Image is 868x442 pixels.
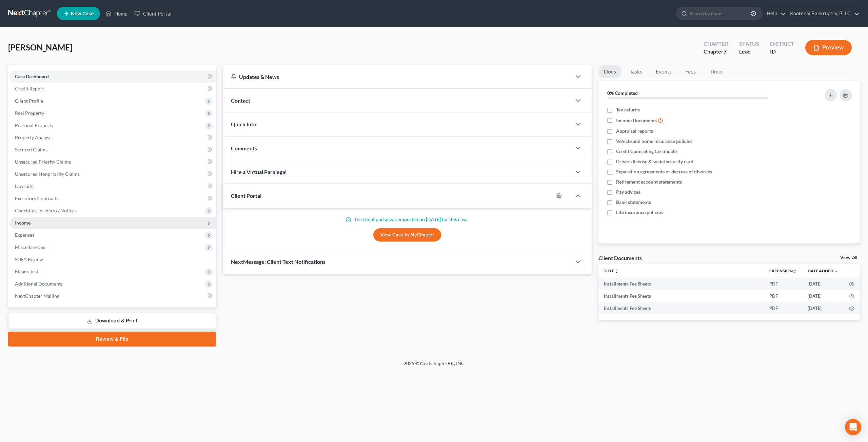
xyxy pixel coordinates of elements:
[616,168,712,175] span: Separation agreements or decrees of divorces
[616,128,653,134] span: Appraisal reports
[15,134,53,140] span: Property Analysis
[231,97,250,104] span: Contact
[231,145,257,151] span: Comments
[690,7,752,20] input: Search by name...
[8,332,216,346] a: Review & File
[802,278,844,290] td: [DATE]
[770,40,794,48] div: District
[15,147,47,152] span: Secured Claims
[8,313,216,329] a: Download & Print
[15,122,54,128] span: Personal Property
[598,290,764,302] td: Installments Fee Sheets
[9,144,216,156] a: Secured Claims
[739,40,759,48] div: Status
[15,171,80,177] span: Unsecured Nonpriority Claims
[9,70,216,83] a: Case Dashboard
[8,42,72,52] span: [PERSON_NAME]
[764,302,802,314] td: PDF
[770,48,794,56] div: ID
[15,269,38,274] span: Means Test
[231,121,256,127] span: Quick Info
[15,208,77,213] span: Codebtors Insiders & Notices
[787,7,860,20] a: Kootenai Bankruptcy, PLLC
[616,209,663,216] span: Life insurance policies
[739,48,759,56] div: Lead
[373,228,441,242] a: View Case in MyChapter
[808,268,838,273] a: Date Added expand_more
[598,278,764,290] td: Installments Fee Sheets
[616,199,651,206] span: Bank statements
[241,360,627,372] div: 2025 © NextChapterBK, INC
[614,269,618,273] i: unfold_more
[9,180,216,192] a: Lawsuits
[845,419,861,435] div: Open Intercom Messenger
[802,302,844,314] td: [DATE]
[769,268,797,273] a: Extensionunfold_more
[9,290,216,302] a: NextChapter Mailing
[598,254,642,261] div: Client Documents
[764,290,802,302] td: PDF
[607,90,638,96] strong: 0% Completed
[15,73,49,79] span: Case Dashboard
[9,192,216,205] a: Executory Contracts
[802,290,844,302] td: [DATE]
[15,110,44,116] span: Real Property
[102,7,131,20] a: Home
[650,65,677,78] a: Events
[616,117,657,124] span: Income Documents
[9,168,216,180] a: Unsecured Nonpriority Claims
[15,98,43,104] span: Client Profile
[231,216,584,223] p: The client portal was imported on [DATE] for this case.
[598,302,764,314] td: Installments Fee Sheets
[9,83,216,95] a: Credit Report
[793,269,797,273] i: unfold_more
[704,65,729,78] a: Timer
[231,192,261,199] span: Client Portal
[15,256,43,262] span: SOFA Review
[9,131,216,144] a: Property Analysis
[15,232,34,238] span: Expenses
[624,65,648,78] a: Tasks
[834,269,838,273] i: expand_more
[604,268,618,273] a: Titleunfold_more
[764,278,802,290] td: PDF
[15,159,71,165] span: Unsecured Priority Claims
[15,183,33,189] span: Lawsuits
[9,253,216,266] a: SOFA Review
[131,7,175,20] a: Client Portal
[840,255,857,260] a: View All
[15,293,59,299] span: NextChapter Mailing
[9,156,216,168] a: Unsecured Priority Claims
[805,40,852,55] button: Preview
[15,220,31,226] span: Income
[616,106,640,113] span: Tax returns
[15,281,63,287] span: Additional Documents
[704,48,728,56] div: Chapter
[724,48,727,55] span: 7
[231,169,287,175] span: Hire a Virtual Paralegal
[15,195,58,201] span: Executory Contracts
[15,86,44,91] span: Credit Report
[231,73,563,80] div: Updates & News
[704,40,728,48] div: Chapter
[15,244,45,250] span: Miscellaneous
[231,258,325,265] span: NextMessage: Client Text Notifications
[616,138,692,145] span: Vehicle and home insurance policies
[763,7,786,20] a: Help
[616,189,640,195] span: Pay advices
[598,65,622,78] a: Docs
[680,65,702,78] a: Fees
[616,178,682,185] span: Retirement account statements
[616,148,677,155] span: Credit Counseling Certificate
[71,11,94,16] span: New Case
[616,158,693,165] span: Drivers license & social security card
